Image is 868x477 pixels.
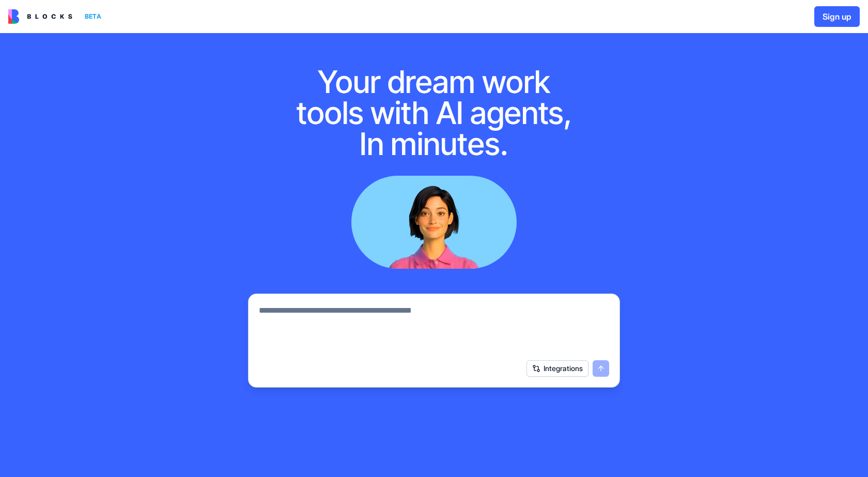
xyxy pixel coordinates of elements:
img: logo [8,9,72,24]
button: Integrations [526,360,588,377]
h1: Your dream work tools with AI agents, In minutes. [285,66,583,159]
a: BETA [8,9,105,24]
button: Sign up [814,6,860,27]
div: BETA [81,9,105,24]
